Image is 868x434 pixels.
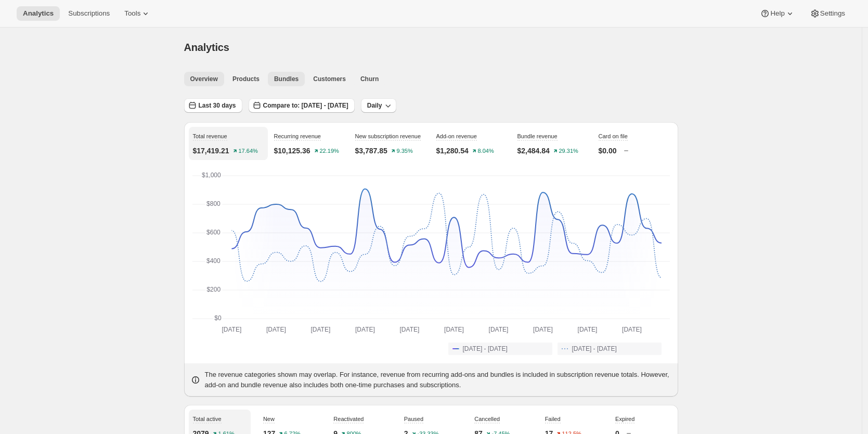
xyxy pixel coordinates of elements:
span: [DATE] - [DATE] [463,345,508,353]
span: Help [770,9,784,18]
button: Tools [118,6,157,21]
p: $2,484.84 [517,146,550,156]
text: $400 [206,257,220,265]
span: Total revenue [193,133,227,139]
span: Add-on revenue [436,133,477,139]
text: 29.31% [559,148,578,154]
span: Daily [367,101,382,110]
text: [DATE] [355,326,375,333]
button: Help [754,6,801,21]
span: Compare to: [DATE] - [DATE] [263,101,348,110]
text: [DATE] [222,326,241,333]
text: [DATE] [622,326,642,333]
text: [DATE] [577,326,597,333]
span: New subscription revenue [355,133,421,139]
button: Last 30 days [184,98,242,113]
text: $600 [206,229,221,236]
p: $0.00 [599,146,617,156]
text: 8.04% [477,148,494,154]
span: Tools [124,9,140,18]
span: Reactivated [333,416,364,422]
span: Overview [190,75,218,83]
text: [DATE] [266,326,286,333]
text: 22.19% [319,148,339,154]
span: Subscriptions [68,9,110,18]
text: [DATE] [399,326,419,333]
button: [DATE] - [DATE] [558,343,662,355]
span: Expired [615,416,634,422]
text: [DATE] [310,326,330,333]
text: [DATE] [488,326,508,333]
text: 9.35% [396,148,412,154]
span: Analytics [23,9,54,18]
text: $800 [206,200,221,207]
span: [DATE] - [DATE] [572,345,617,353]
span: Paused [404,416,423,422]
text: 17.64% [238,148,258,154]
span: Card on file [599,133,628,139]
span: Customers [313,75,346,83]
span: New [263,416,275,422]
span: Products [232,75,260,83]
text: [DATE] [533,326,553,333]
button: Settings [804,6,851,21]
button: [DATE] - [DATE] [448,343,552,355]
span: Settings [820,9,845,18]
p: The revenue categories shown may overlap. For instance, revenue from recurring add-ons and bundle... [205,370,672,390]
span: Churn [360,75,379,83]
text: [DATE] [444,326,464,333]
span: Cancelled [474,416,500,422]
text: $200 [206,286,221,293]
button: Daily [361,98,397,113]
p: $1,280.54 [436,146,469,156]
span: Bundles [274,75,299,83]
span: Bundle revenue [517,133,558,139]
p: $3,787.85 [355,146,387,156]
span: Recurring revenue [274,133,321,139]
p: $10,125.36 [274,146,310,156]
span: Last 30 days [199,101,236,110]
button: Analytics [17,6,60,21]
span: Total active [193,416,222,422]
span: Analytics [184,42,229,53]
p: $17,419.21 [193,146,229,156]
text: $1,000 [202,172,221,179]
span: Failed [545,416,561,422]
button: Compare to: [DATE] - [DATE] [249,98,355,113]
button: Subscriptions [62,6,116,21]
text: $0 [214,314,222,322]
